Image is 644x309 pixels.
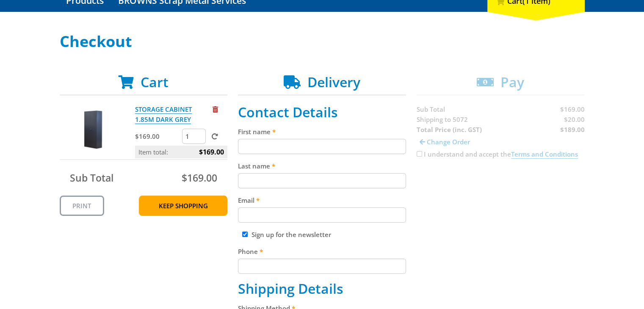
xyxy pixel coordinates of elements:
[238,207,406,223] input: Please enter your email address.
[238,246,406,257] label: Phone
[213,105,218,113] a: Remove from cart
[307,73,360,91] span: Delivery
[238,281,406,297] h2: Shipping Details
[238,161,406,171] label: Last name
[252,230,331,239] label: Sign up for the newsletter
[238,139,406,154] input: Please enter your first name.
[199,146,224,158] span: $169.00
[135,105,192,124] a: STORAGE CABINET 1.85M DARK GREY
[70,171,113,185] span: Sub Total
[60,196,104,216] a: Print
[238,195,406,205] label: Email
[238,127,406,137] label: First name
[68,104,119,155] img: STORAGE CABINET 1.85M DARK GREY
[238,259,406,274] input: Please enter your telephone number.
[182,171,217,185] span: $169.00
[60,33,585,50] h1: Checkout
[238,173,406,188] input: Please enter your last name.
[238,104,406,120] h2: Contact Details
[135,146,227,158] p: Item total:
[141,73,169,91] span: Cart
[139,196,227,216] a: Keep Shopping
[135,131,180,141] p: $169.00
